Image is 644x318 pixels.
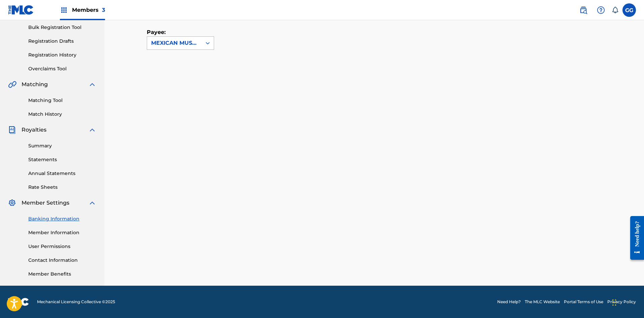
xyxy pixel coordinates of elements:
a: Portal Terms of Use [564,299,603,305]
a: User Permissions [28,243,96,250]
a: Statements [28,156,96,163]
iframe: Tipalti Iframe [147,72,586,139]
iframe: Resource Center [625,211,644,265]
a: Match History [28,111,96,118]
div: User Menu [622,3,636,17]
a: Public Search [577,3,590,17]
img: Top Rightsholders [60,6,68,14]
span: Members [72,6,105,14]
a: Rate Sheets [28,184,96,191]
span: Member Settings [22,199,69,207]
a: Registration History [28,51,96,59]
img: Royalties [8,126,16,134]
a: Contact Information [28,257,96,264]
span: Royalties [22,126,46,134]
label: Payee: [147,28,180,36]
img: Matching [8,80,16,89]
span: Matching [22,80,48,89]
img: Member Settings [8,199,16,207]
img: logo [8,298,29,306]
div: Help [594,3,608,17]
a: Summary [28,142,96,149]
div: Widget de chat [610,286,644,318]
a: Privacy Policy [607,299,636,305]
img: MLC Logo [8,5,34,15]
div: Arrastrar [612,292,616,313]
img: expand [88,126,96,134]
iframe: Chat Widget [610,286,644,318]
a: Overclaims Tool [28,65,96,72]
div: Notifications [612,7,618,13]
img: search [579,6,587,14]
a: Member Benefits [28,271,96,278]
span: Mechanical Licensing Collective © 2025 [37,299,115,305]
a: The MLC Website [525,299,560,305]
a: Annual Statements [28,170,96,177]
a: Banking Information [28,215,96,222]
a: Member Information [28,229,96,236]
a: Bulk Registration Tool [28,24,96,31]
img: expand [88,199,96,207]
div: MEXICAN MUSIC COPYRIGHT INC [151,39,198,47]
span: 3 [102,7,105,13]
a: Matching Tool [28,97,96,104]
img: help [597,6,605,14]
a: Need Help? [497,299,521,305]
a: Registration Drafts [28,38,96,45]
img: expand [88,80,96,89]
